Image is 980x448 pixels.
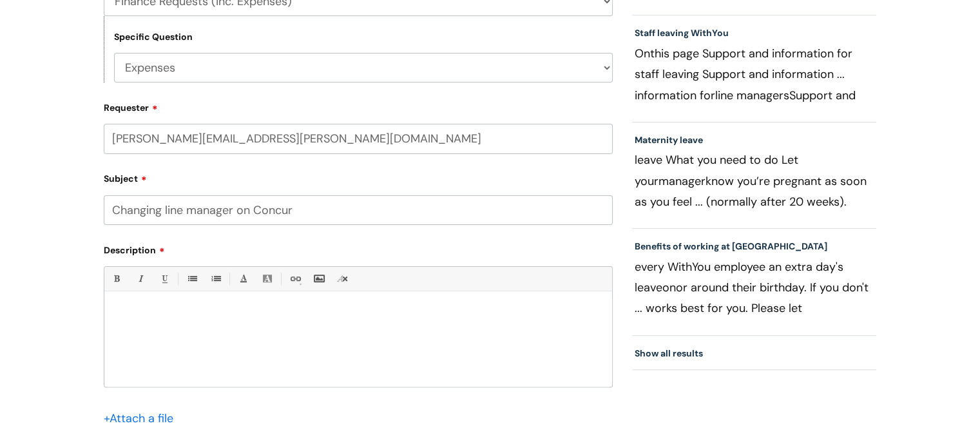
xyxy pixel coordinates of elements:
p: leave What you need to do Let your know you’re pregnant as soon as you feel ... (normally after 2... [635,150,874,211]
a: Maternity leave [635,134,703,146]
a: • Unordered List (Ctrl-Shift-7) [184,271,200,287]
a: Show all results [635,347,703,359]
p: this page Support and information for staff leaving Support and information ... information for S... [635,43,874,105]
a: Bold (Ctrl-B) [108,271,124,287]
a: Font Color [235,271,251,287]
span: on [662,280,676,295]
a: 1. Ordered List (Ctrl-Shift-8) [207,271,224,287]
input: Email [104,124,613,153]
p: every WithYou employee an extra day's leave or around their birthday. If you don't ... works best... [635,257,874,318]
span: On [635,46,650,61]
label: Specific Question [114,32,193,43]
span: manager [658,173,706,189]
a: Remove formatting (Ctrl-\) [334,271,351,287]
label: Requester [104,98,613,113]
a: Staff leaving WithYou [635,27,729,39]
span: line [715,88,733,103]
a: Italic (Ctrl-I) [132,271,148,287]
a: Link [287,271,303,287]
label: Subject [104,169,613,184]
a: Insert Image... [311,271,327,287]
span: managers [736,88,789,103]
label: Description [104,240,613,256]
a: Benefits of working at [GEOGRAPHIC_DATA] [635,240,827,252]
a: Underline(Ctrl-U) [156,271,172,287]
a: Back Color [259,271,275,287]
div: Attach a file [104,408,181,429]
